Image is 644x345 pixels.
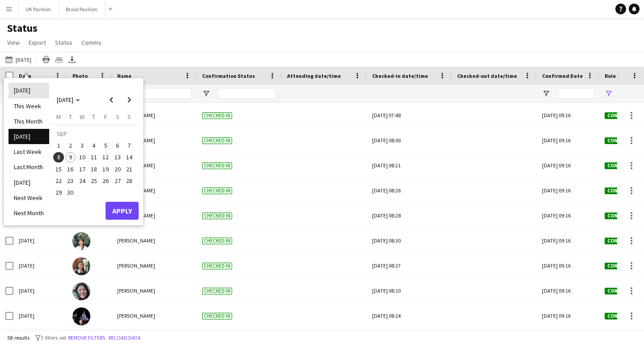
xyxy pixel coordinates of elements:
span: Confirmed [605,112,638,119]
span: 17 [77,164,88,175]
span: Confirmed [605,187,638,194]
button: Remove filters [66,333,107,343]
button: 20-09-2025 [111,163,123,175]
a: Comms [78,37,105,48]
li: [DATE] [8,83,49,98]
div: [DATE] 09:16 [537,253,599,278]
button: 12-09-2025 [100,151,111,163]
a: Status [51,37,76,48]
button: Choose month and year [53,92,84,108]
div: [DATE] 09:16 [537,228,599,253]
div: [DATE] 08:10 [372,278,446,303]
button: 13-09-2025 [111,151,123,163]
span: Confirmed [605,288,638,294]
button: 06-09-2025 [111,140,123,151]
div: [DATE] [13,253,67,278]
img: Soyoka McDonough [72,257,90,275]
span: Export [29,38,46,47]
span: Date [19,72,31,79]
span: Checked-in [202,213,232,219]
span: Checked-out date/time [457,72,517,79]
button: UK Pavilion [18,0,59,18]
button: 02-09-2025 [64,140,76,151]
span: 15 [53,164,64,175]
span: 9 [65,152,76,163]
span: Confirmed [605,162,638,169]
button: Next month [120,91,138,109]
li: Next Month [8,205,49,221]
img: Hitomi MATSUDA [72,307,90,325]
div: [DATE] 08:21 [372,153,446,178]
span: Checked-in [202,137,232,144]
span: Checked-in [202,162,232,169]
span: 28 [124,175,135,186]
div: [DATE] [13,278,67,303]
button: 08-09-2025 [53,151,64,163]
button: 30-09-2025 [64,187,76,198]
span: 3 filters set [41,334,66,341]
span: 16 [65,164,76,175]
span: Checked-in [202,288,232,294]
app-action-btn: Crew files as ZIP [54,54,64,65]
span: 19 [100,164,111,175]
span: Confirmed [605,263,638,269]
span: 14 [124,152,135,163]
div: [DATE] 08:00 [372,128,446,153]
span: 8 [53,152,64,163]
button: 29-09-2025 [53,187,64,198]
span: 29 [53,187,64,198]
span: Confirmed Date [542,72,583,79]
input: Confirmation Status Filter Input [218,88,276,99]
span: T [69,113,72,121]
button: 28-09-2025 [123,175,135,187]
div: [DATE] 08:30 [372,228,446,253]
li: Last Week [8,144,49,159]
button: 15-09-2025 [53,163,64,175]
div: [DATE] 09:16 [537,153,599,178]
span: 3 [77,140,88,151]
span: 11 [89,152,99,163]
button: 07-09-2025 [123,140,135,151]
span: 21 [124,164,135,175]
div: [DATE] 08:28 [372,203,446,228]
span: T [92,113,95,121]
span: View [7,38,20,47]
span: 6 [112,140,123,151]
span: Status [55,38,72,47]
button: 01-09-2025 [53,140,64,151]
span: 22 [53,175,64,186]
span: 12 [100,152,111,163]
li: This Month [8,114,49,129]
button: 17-09-2025 [76,163,88,175]
input: Name Filter Input [133,88,191,99]
button: 26-09-2025 [100,175,111,187]
button: 19-09-2025 [100,163,111,175]
app-action-btn: Export XLSX [67,54,77,65]
span: 25 [89,175,99,186]
button: Open Filter Menu [605,89,613,98]
span: 24 [77,175,88,186]
div: [DATE] [13,303,67,328]
span: Checked-in [202,313,232,319]
span: 1 [53,140,64,151]
span: W [80,113,85,121]
span: [PERSON_NAME] [117,262,155,269]
div: [DATE] 07:48 [372,103,446,128]
span: Checked-in date/time [372,72,428,79]
li: [DATE] [8,175,49,190]
div: [DATE] 09:16 [537,178,599,203]
button: 04-09-2025 [88,140,100,151]
button: 10-09-2025 [76,151,88,163]
button: [DATE] [4,54,33,65]
span: 10 [77,152,88,163]
span: Checked-in [202,263,232,269]
button: 23-09-2025 [64,175,76,187]
div: [DATE] 09:16 [537,303,599,328]
span: Checked-in [202,112,232,119]
span: S [127,113,131,121]
span: 20 [112,164,123,175]
span: 30 [65,187,76,198]
span: Checked-in [202,238,232,244]
span: Comms [81,38,102,47]
button: 21-09-2025 [123,163,135,175]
